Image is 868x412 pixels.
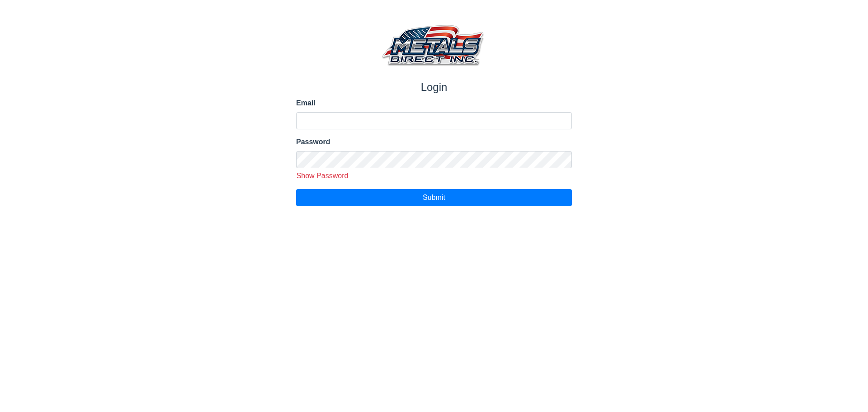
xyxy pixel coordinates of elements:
h1: Login [296,81,572,94]
span: Submit [423,194,445,201]
button: Show Password [293,170,352,182]
span: Show Password [297,172,349,180]
label: Password [296,137,572,147]
button: Submit [296,189,572,206]
label: Email [296,98,572,109]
